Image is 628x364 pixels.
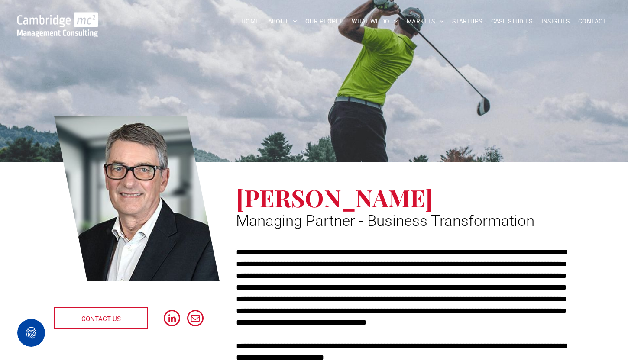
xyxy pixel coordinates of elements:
a: CONTACT US [54,307,148,329]
a: ABOUT [264,15,301,28]
a: MARKETS [402,15,448,28]
a: INSIGHTS [537,15,574,28]
a: CASE STUDIES [487,15,537,28]
a: Jeff Owen | Managing Partner - Business Transformation [54,115,220,283]
a: WHAT WE DO [347,15,402,28]
a: CONTACT [574,15,611,28]
a: HOME [237,15,264,28]
span: [PERSON_NAME] [236,181,433,213]
a: Your Business Transformed | Cambridge Management Consulting [17,13,98,23]
span: Managing Partner - Business Transformation [236,212,534,230]
img: Go to Homepage [17,12,98,37]
a: email [187,310,204,329]
a: linkedin [164,310,180,329]
a: STARTUPS [448,15,486,28]
span: CONTACT US [81,308,121,330]
a: OUR PEOPLE [301,15,347,28]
